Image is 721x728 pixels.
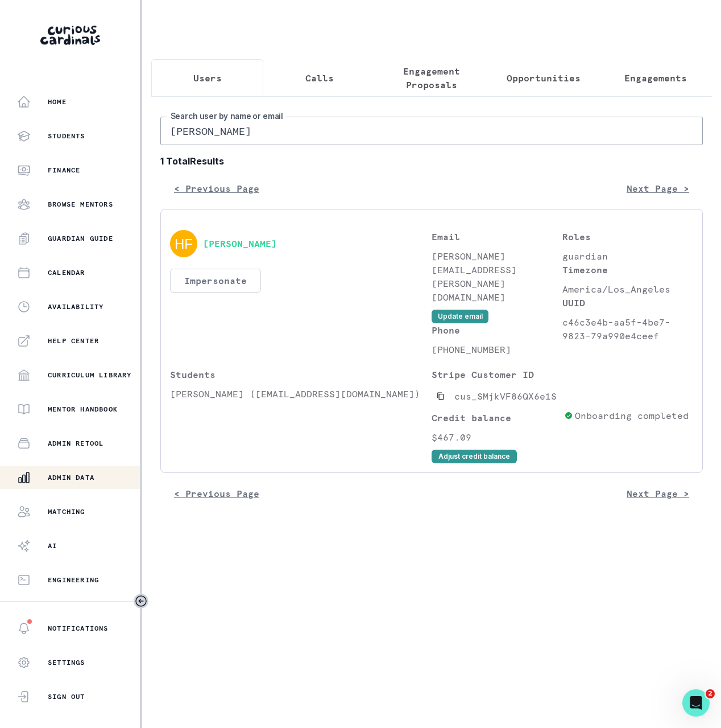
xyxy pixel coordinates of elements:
button: < Previous Page [160,177,273,200]
p: Credit balance [432,411,560,425]
button: Impersonate [170,269,261,293]
p: Calls [305,71,334,85]
p: UUID [562,296,693,310]
img: Curious Cardinals Logo [40,26,100,45]
p: Home [48,97,67,106]
p: Guardian Guide [48,234,113,243]
p: guardian [562,249,693,263]
b: 1 Total Results [160,154,703,168]
p: Engagements [624,71,687,85]
p: Mentor Handbook [48,405,118,414]
p: Settings [48,658,85,667]
button: Adjust credit balance [432,450,517,463]
p: Calendar [48,268,85,277]
p: Engineering [48,575,99,585]
p: Roles [562,230,693,244]
p: Stripe Customer ID [432,368,560,381]
p: Engagement Proposals [385,64,478,92]
p: Help Center [48,336,99,346]
p: cus_SMjkVF86QX6e1S [454,389,557,403]
button: Update email [432,310,488,323]
button: Next Page > [613,482,703,505]
p: Timezone [562,263,693,277]
p: Browse Mentors [48,200,113,209]
p: [PERSON_NAME] ([EMAIL_ADDRESS][DOMAIN_NAME]) [170,387,432,401]
p: Sign Out [48,692,85,701]
p: Admin Retool [48,439,103,448]
button: Next Page > [613,177,703,200]
p: Admin Data [48,473,94,482]
span: 2 [706,689,715,698]
iframe: Intercom live chat [682,689,710,717]
p: Opportunities [507,71,581,85]
p: Phone [432,323,562,337]
p: America/Los_Angeles [562,282,693,296]
p: [PERSON_NAME][EMAIL_ADDRESS][PERSON_NAME][DOMAIN_NAME] [432,249,562,304]
p: Availability [48,302,103,311]
p: Onboarding completed [575,409,689,422]
button: Copied to clipboard [432,387,450,405]
p: Finance [48,166,80,175]
p: Notifications [48,624,109,633]
p: c46c3e4b-aa5f-4be7-9823-79a990e4ceef [562,315,693,343]
p: AI [48,541,57,550]
p: Email [432,230,562,244]
button: < Previous Page [160,482,273,505]
button: Toggle sidebar [134,594,148,608]
img: svg [170,230,197,257]
p: [PHONE_NUMBER] [432,343,562,356]
p: Matching [48,507,85,516]
p: Students [170,368,432,381]
p: $467.09 [432,430,560,444]
p: Students [48,131,85,141]
p: Users [193,71,222,85]
button: [PERSON_NAME] [203,238,277,249]
p: Curriculum Library [48,371,132,380]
